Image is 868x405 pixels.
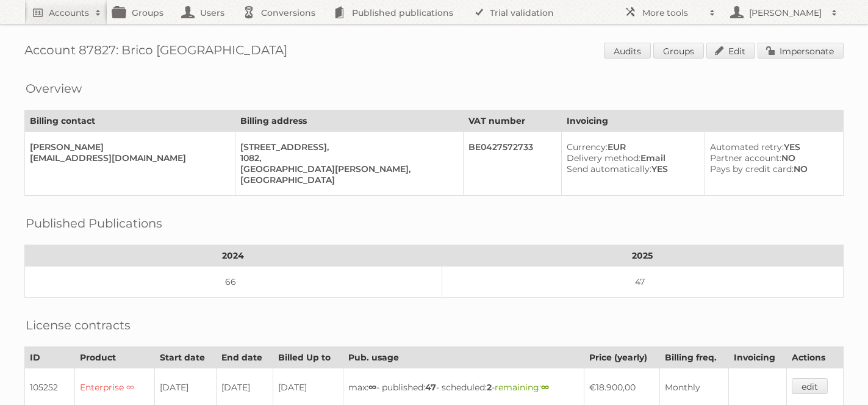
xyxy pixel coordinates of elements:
h2: [PERSON_NAME] [746,7,825,19]
th: 2024 [25,245,442,267]
th: VAT number [463,110,561,132]
th: Billed Up to [273,347,343,368]
a: Impersonate [758,43,844,59]
a: Edit [706,43,755,59]
h2: More tools [642,7,703,19]
td: 66 [25,267,442,298]
h2: Accounts [49,7,89,19]
td: 47 [442,267,843,298]
td: BE0427572733 [463,132,561,196]
th: Pub. usage [343,347,584,368]
strong: ∞ [368,382,376,393]
th: End date [217,347,273,368]
span: remaining: [495,382,549,393]
span: Currency: [567,142,608,152]
a: Groups [653,43,704,59]
th: Billing freq. [660,347,729,368]
div: YES [567,163,695,174]
span: Delivery method: [567,152,640,163]
strong: ∞ [541,382,549,393]
div: 1082, [240,152,453,163]
th: Start date [155,347,217,368]
th: Product [75,347,155,368]
div: [EMAIL_ADDRESS][DOMAIN_NAME] [30,152,225,163]
th: Billing address [235,110,464,132]
strong: 47 [425,382,436,393]
h1: Account 87827: Brico [GEOGRAPHIC_DATA] [24,43,844,61]
strong: 2 [487,382,492,393]
div: [STREET_ADDRESS], [240,142,453,152]
h2: License contracts [26,316,131,334]
h2: Published Publications [26,214,162,232]
th: 2025 [442,245,843,267]
div: YES [710,142,833,152]
th: Actions [786,347,843,368]
span: Pays by credit card: [710,163,794,174]
div: NO [710,163,833,174]
span: Partner account: [710,152,781,163]
a: Audits [604,43,651,59]
th: Invoicing [729,347,786,368]
a: edit [792,378,828,394]
div: [PERSON_NAME] [30,142,225,152]
th: Price (yearly) [584,347,659,368]
div: Email [567,152,695,163]
span: Send automatically: [567,163,651,174]
h2: Overview [26,79,82,98]
div: NO [710,152,833,163]
div: [GEOGRAPHIC_DATA][PERSON_NAME], [240,163,453,174]
div: EUR [567,142,695,152]
div: [GEOGRAPHIC_DATA] [240,174,453,185]
th: ID [25,347,75,368]
span: Automated retry: [710,142,784,152]
th: Billing contact [25,110,235,132]
th: Invoicing [561,110,843,132]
